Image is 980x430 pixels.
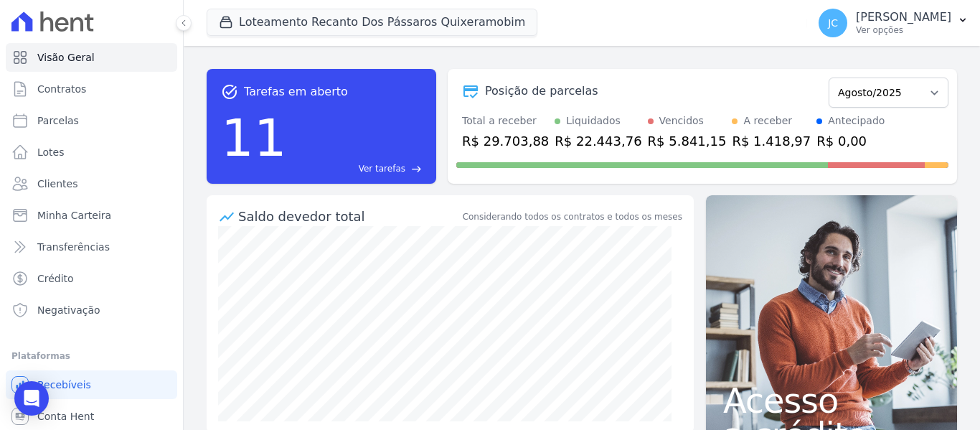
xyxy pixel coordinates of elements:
[723,383,940,418] span: Acesso
[6,75,177,103] a: Contratos
[6,296,177,324] a: Negativação
[743,113,792,128] div: A receber
[37,145,65,159] span: Lotes
[828,18,838,28] span: JC
[816,131,885,151] div: R$ 0,00
[37,303,100,317] span: Negativação
[6,233,177,261] a: Transferências
[359,162,405,175] span: Ver tarefas
[648,131,727,151] div: R$ 5.841,15
[221,83,238,101] span: task_alt
[6,370,177,399] a: Recebíveis
[485,83,598,100] div: Posição de parcelas
[732,131,811,151] div: R$ 1.418,97
[293,162,422,175] a: Ver tarefas east
[6,106,177,135] a: Parcelas
[11,347,171,365] div: Plataformas
[856,10,951,24] p: [PERSON_NAME]
[6,201,177,230] a: Minha Carteira
[37,240,110,254] span: Transferências
[37,82,86,96] span: Contratos
[37,409,94,424] span: Conta Hent
[207,9,537,36] button: Loteamento Recanto Dos Pássaros Quixeramobim
[37,113,79,128] span: Parcelas
[37,271,74,286] span: Crédito
[566,113,621,128] div: Liquidados
[462,131,549,151] div: R$ 29.703,88
[6,43,177,72] a: Visão Geral
[37,177,77,191] span: Clientes
[37,378,91,392] span: Recebíveis
[807,3,980,43] button: JC [PERSON_NAME] Ver opções
[14,381,49,416] div: Open Intercom Messenger
[6,264,177,293] a: Crédito
[856,24,951,36] p: Ver opções
[659,113,704,128] div: Vencidos
[411,164,422,174] span: east
[463,210,682,223] div: Considerando todos os contratos e todos os meses
[462,113,549,128] div: Total a receber
[6,138,177,167] a: Lotes
[6,169,177,198] a: Clientes
[37,50,95,65] span: Visão Geral
[238,207,460,226] div: Saldo devedor total
[244,83,348,101] span: Tarefas em aberto
[221,101,287,175] div: 11
[555,131,641,151] div: R$ 22.443,76
[828,113,885,128] div: Antecipado
[37,208,111,223] span: Minha Carteira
